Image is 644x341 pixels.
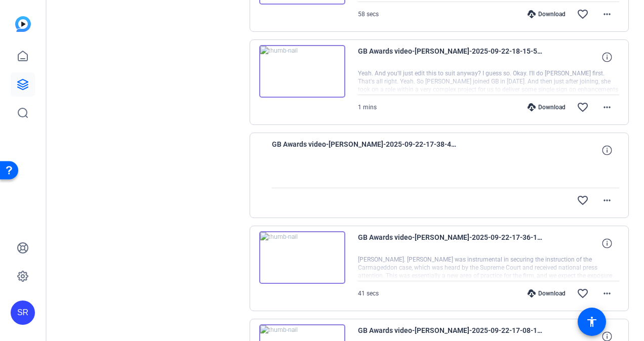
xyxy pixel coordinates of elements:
div: Download [522,103,571,111]
mat-icon: favorite_border [577,194,589,206]
mat-icon: favorite_border [577,287,589,300]
span: 41 secs [358,290,379,297]
mat-icon: favorite_border [577,101,589,113]
span: 58 secs [358,11,379,18]
span: GB Awards video-[PERSON_NAME]-2025-09-22-17-38-40-468-0 [272,138,459,162]
span: GB Awards video-[PERSON_NAME]-2025-09-22-18-15-50-063-0 [358,45,545,69]
span: GB Awards video-[PERSON_NAME]-2025-09-22-17-36-19-358-0 [358,231,545,255]
img: thumb-nail [259,231,345,284]
mat-icon: more_horiz [601,287,613,300]
div: SR [11,301,35,325]
mat-icon: more_horiz [601,194,613,206]
div: Download [522,10,571,18]
mat-icon: more_horiz [601,8,613,20]
span: 1 mins [358,104,377,111]
img: thumb-nail [259,45,345,98]
mat-icon: more_horiz [601,101,613,113]
div: Download [522,289,571,297]
mat-icon: accessibility [586,316,598,328]
mat-icon: favorite_border [577,8,589,20]
img: blue-gradient.svg [15,16,31,32]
